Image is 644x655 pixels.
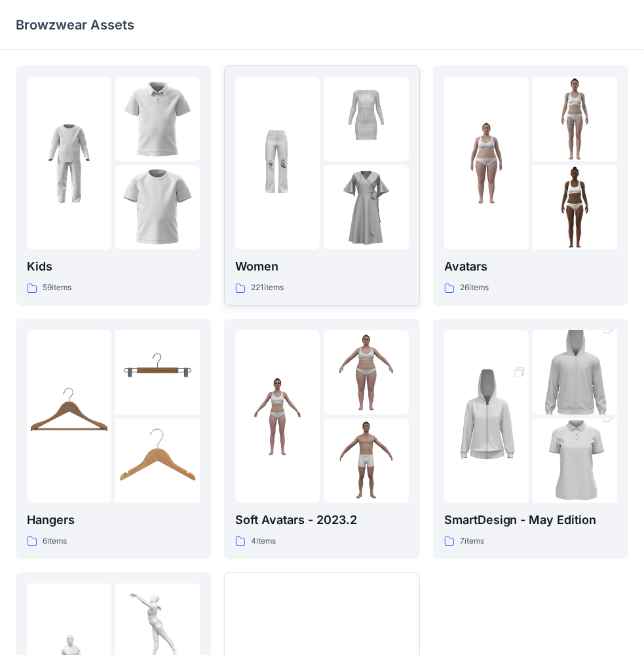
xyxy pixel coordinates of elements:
a: folder 1folder 2folder 3SmartDesign - May Edition7items [433,319,628,559]
p: Avatars [444,257,617,276]
img: folder 2 [533,77,617,161]
img: folder 2 [324,330,408,415]
a: folder 1folder 2folder 3Kids59items [16,65,211,306]
p: Women [235,257,408,276]
img: folder 1 [444,353,529,480]
p: Soft Avatars - 2023.2 [235,511,408,529]
p: 221 items [251,281,284,295]
p: 4 items [251,534,276,548]
img: folder 3 [533,398,617,525]
p: Browzwear Assets [16,16,134,34]
img: folder 3 [115,419,200,503]
img: folder 1 [235,121,320,206]
a: folder 1folder 2folder 3Hangers6items [16,319,211,559]
p: SmartDesign - May Edition [444,511,617,529]
img: folder 1 [444,121,529,206]
img: folder 2 [115,330,200,415]
img: folder 1 [27,121,111,206]
img: folder 2 [324,77,408,161]
img: folder 2 [533,309,617,436]
a: folder 1folder 2folder 3Soft Avatars - 2023.24items [224,319,419,559]
a: folder 1folder 2folder 3Women221items [224,65,419,306]
p: Kids [27,257,200,276]
p: Hangers [27,511,200,529]
img: folder 3 [533,165,617,250]
img: folder 3 [324,419,408,503]
p: 7 items [460,534,484,548]
img: folder 1 [27,374,111,458]
p: 26 items [460,281,489,295]
p: 6 items [43,534,67,548]
a: folder 1folder 2folder 3Avatars26items [433,65,628,306]
img: folder 3 [115,165,200,250]
img: folder 3 [324,165,408,250]
p: 59 items [43,281,71,295]
img: folder 2 [115,77,200,161]
img: folder 1 [235,374,320,458]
